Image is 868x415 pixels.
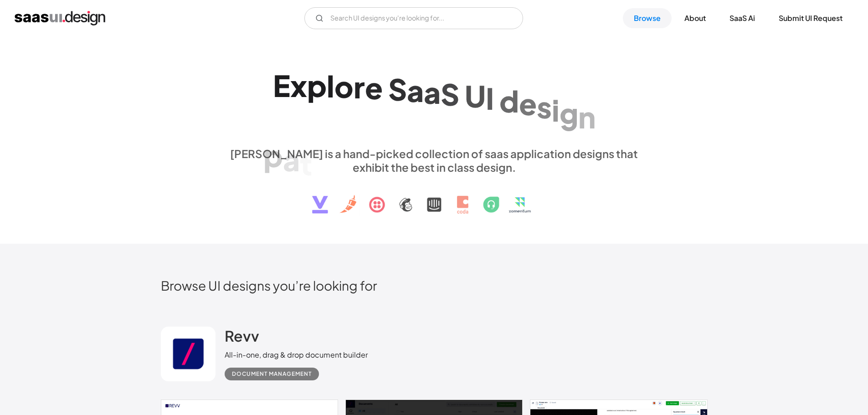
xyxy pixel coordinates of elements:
div: l [327,68,334,103]
a: Browse [623,8,672,28]
a: home [15,11,105,26]
div: S [441,76,459,111]
h2: Revv [225,327,259,345]
h2: Browse UI designs you’re looking for [161,277,708,293]
a: Submit UI Request [768,8,853,28]
div: r [354,69,365,104]
a: SaaS Ai [719,8,766,28]
div: E [273,68,290,103]
div: Document Management [232,369,312,379]
form: Email Form [304,7,523,29]
div: a [424,74,441,109]
div: g [560,96,578,131]
div: e [519,86,537,121]
div: p [307,68,327,103]
div: t [300,147,312,182]
div: x [290,68,307,103]
h1: Explore SaaS UI design patterns & interactions. [225,68,644,138]
a: About [673,8,717,28]
div: d [499,83,519,118]
input: Search UI designs you're looking for... [304,7,523,29]
div: o [334,68,354,103]
div: S [388,71,407,106]
div: n [578,99,596,134]
div: U [465,78,486,113]
div: All-in-one, drag & drop document builder [225,349,368,360]
a: Revv [225,327,259,349]
div: I [486,81,494,116]
div: s [537,89,552,124]
div: p [263,138,283,173]
div: i [552,92,560,127]
div: e [365,70,383,105]
div: [PERSON_NAME] is a hand-picked collection of saas application designs that exhibit the best in cl... [225,147,644,174]
div: a [283,142,300,177]
div: a [407,73,424,108]
img: text, icon, saas logo [296,174,572,221]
